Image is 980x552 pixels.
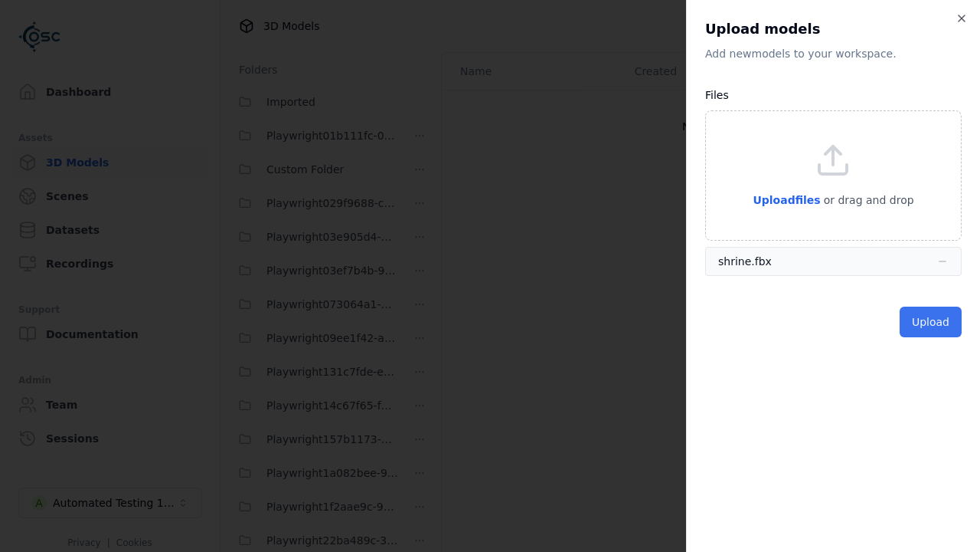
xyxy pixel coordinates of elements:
[821,191,914,209] p: or drag and drop
[705,18,962,40] h2: Upload models
[900,307,962,337] button: Upload
[705,89,729,101] label: Files
[753,194,820,206] span: Upload files
[718,254,772,269] div: shrine.fbx
[705,46,962,61] p: Add new model s to your workspace.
